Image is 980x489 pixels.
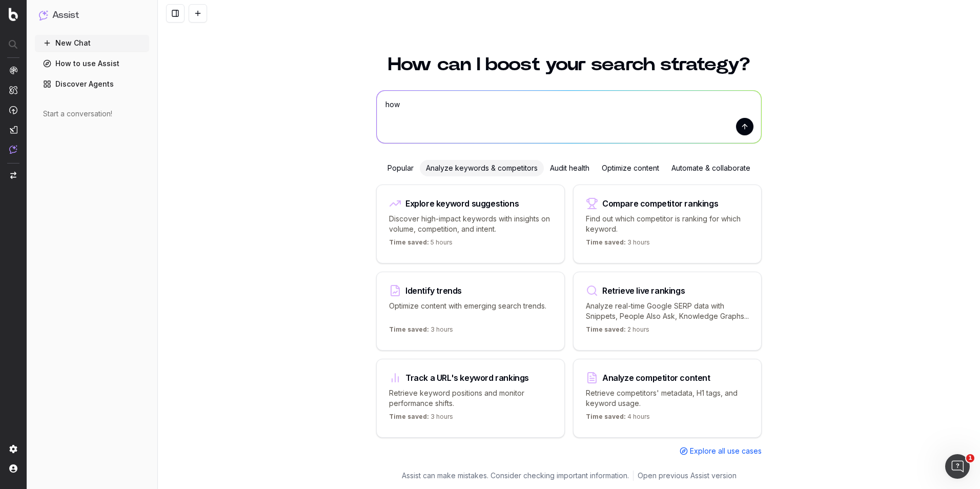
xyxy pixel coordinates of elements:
span: Time saved: [586,413,626,420]
img: Studio [9,126,17,134]
img: My account [9,464,17,473]
img: Analytics [9,66,17,74]
p: Discover high-impact keywords with insights on volume, competition, and intent. [389,214,552,234]
span: Time saved: [389,413,429,420]
p: 2 hours [586,325,649,338]
h1: Assist [52,8,79,23]
a: Explore all use cases [680,446,762,456]
div: Start a conversation! [43,109,141,119]
p: Assist can make mistakes. Consider checking important information. [402,471,629,481]
span: 1 [966,454,974,462]
img: Intelligence [9,86,17,94]
img: Switch project [10,172,16,179]
iframe: Intercom live chat [945,454,970,479]
button: Assist [39,8,145,23]
p: 4 hours [586,413,650,425]
div: Automate & collaborate [665,160,757,176]
a: Discover Agents [35,76,149,92]
p: 3 hours [389,325,453,338]
span: Time saved: [389,325,429,333]
span: Explore all use cases [690,446,762,456]
img: Activation [9,106,17,114]
img: Botify logo [9,8,18,21]
div: Analyze keywords & competitors [420,160,544,176]
textarea: how [377,91,761,143]
p: Analyze real-time Google SERP data with Snippets, People Also Ask, Knowledge Graphs... [586,301,749,321]
div: Popular [381,160,420,176]
div: Analyze competitor content [602,374,710,382]
div: Track a URL's keyword rankings [405,374,529,382]
span: Time saved: [389,238,429,246]
p: 3 hours [389,413,453,425]
div: Compare competitor rankings [602,199,718,208]
a: Open previous Assist version [638,471,737,481]
button: New Chat [35,35,149,51]
p: Retrieve competitors' metadata, H1 tags, and keyword usage. [586,388,749,409]
img: Setting [9,445,17,453]
p: Optimize content with emerging search trends. [389,301,552,321]
img: Assist [9,145,17,154]
div: Explore keyword suggestions [405,199,519,208]
div: Identify trends [405,287,462,295]
h1: How can I boost your search strategy? [376,55,762,74]
div: Audit health [544,160,596,176]
a: How to use Assist [35,55,149,72]
p: Find out which competitor is ranking for which keyword. [586,214,749,234]
div: Optimize content [596,160,665,176]
p: Retrieve keyword positions and monitor performance shifts. [389,388,552,409]
span: Time saved: [586,325,626,333]
span: Time saved: [586,238,626,246]
p: 5 hours [389,238,453,251]
img: Assist [39,10,48,20]
div: Retrieve live rankings [602,287,685,295]
p: 3 hours [586,238,650,251]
